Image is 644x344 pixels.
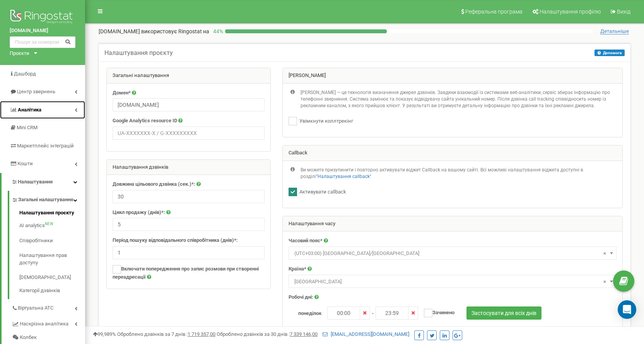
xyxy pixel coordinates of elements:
[17,143,74,149] span: Маркетплейс інтеграцій
[19,233,85,248] a: Співробітники
[19,285,85,294] a: Категорії дзвінків
[12,315,85,331] a: Наскрізна аналітика
[113,209,165,216] label: Цикл продажу (днів)*:
[290,331,318,337] u: 7 339 146,00
[19,270,85,285] a: [DEMOGRAPHIC_DATA]
[141,28,209,34] span: використовує Ringostat на
[17,125,38,130] span: Mini CRM
[12,191,85,207] a: Загальні налаштування
[18,107,41,113] span: Аналiтика
[217,331,318,337] span: Оброблено дзвінків за 30 днів :
[17,161,33,166] span: Кошти
[19,248,85,270] a: Налаштування прав доступу
[10,50,29,57] div: Проєкти
[600,28,629,34] span: Детальніше
[113,98,265,111] input: example.com
[10,36,75,48] input: Пошук за номером
[372,306,374,317] span: -
[99,27,209,35] p: [DOMAIN_NAME]
[113,127,265,140] input: UA-XXXXXXX-X / G-XXXXXXXXX
[291,248,614,259] span: (UTC+03:00) Europe/Kiev
[283,216,622,232] div: Налаштування часу
[283,145,622,161] div: Callback
[617,9,630,15] span: Вихід
[20,320,68,328] span: Наскрізна аналітика
[316,174,371,179] a: "Налаштування callback"
[93,331,116,337] span: 99,989%
[594,50,625,56] button: Допомога
[113,181,195,188] label: Довжина цільового дзвінка (сек.)*:
[18,179,53,185] span: Налаштування
[289,265,306,273] label: Країна*
[19,209,85,219] a: Налаштування проєкту
[113,117,177,125] label: Google Analytics resource ID
[188,331,215,337] u: 1 719 357,00
[107,68,270,84] div: Загальні налаштування
[18,196,73,204] span: Загальні налаштування
[17,89,55,94] span: Центр звернень
[209,27,225,35] p: 44 %
[465,9,523,15] span: Реферальна програма
[113,265,265,281] label: Включати попередження про запис розмови при створенні переадресації
[113,89,131,97] label: Домен*
[618,300,636,319] div: Open Intercom Messenger
[291,276,614,287] span: Ukraine
[14,71,36,77] span: Дашборд
[283,68,622,84] div: [PERSON_NAME]
[323,331,409,337] a: [EMAIL_ADDRESS][DOMAIN_NAME]
[603,276,606,287] span: ×
[289,275,617,288] span: Ukraine
[289,237,323,245] label: Часовий пояс*
[113,237,238,244] label: Період пошуку відповідального співробітника (днів)*:
[297,188,346,196] label: Активувати callback
[18,305,53,312] span: Віртуальна АТС
[107,160,270,175] div: Налаштування дзвінків
[289,246,617,260] span: (UTC+03:00) Europe/Kiev
[20,334,37,341] span: Колбек
[2,173,85,191] a: Налаштування
[10,27,75,34] a: [DOMAIN_NAME]
[540,9,601,15] span: Налаштування профілю
[117,331,215,337] span: Оброблено дзвінків за 7 днів :
[466,306,542,320] button: Застосувати для всіх днів
[10,8,75,27] img: Ringostat logo
[603,248,606,259] span: ×
[104,50,173,56] h5: Налаштування проєкту
[12,299,85,315] a: Віртуальна АТС
[283,306,327,317] label: понеділок
[418,306,454,317] label: Зачинено
[301,89,617,109] p: [PERSON_NAME] — це технологія визначення джерел дзвінків. Завдяки взаємодії із системами веб-анал...
[301,167,617,180] p: Ви можете призупинити і повторно активувати віджет Callback на вашому сайті. Всі можливі налаштув...
[297,118,353,125] label: Увімкнути коллтрекінг
[289,294,313,301] label: Робочі дні:
[19,218,85,233] a: AI analyticsNEW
